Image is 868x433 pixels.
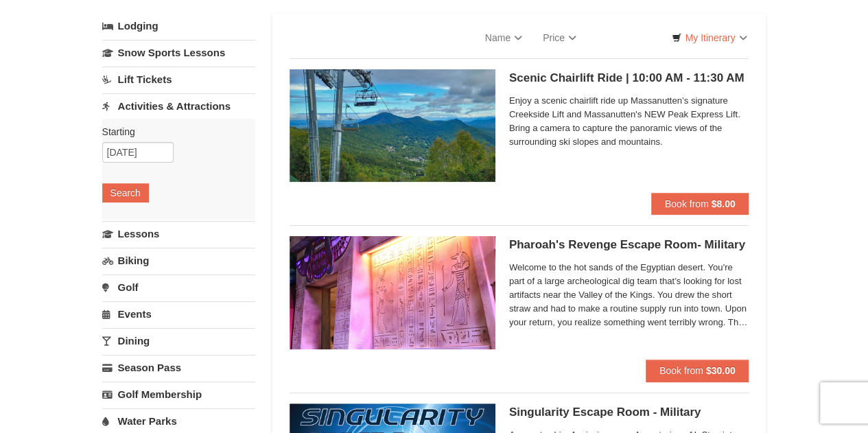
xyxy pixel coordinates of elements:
button: Book from $8.00 [651,193,749,215]
a: Name [475,24,532,51]
img: 24896431-1-a2e2611b.jpg [290,69,495,182]
span: Enjoy a scenic chairlift ride up Massanutten’s signature Creekside Lift and Massanutten's NEW Pea... [509,94,749,149]
a: Price [532,24,587,51]
span: Book from [665,198,709,209]
h5: Pharoah's Revenge Escape Room- Military [509,238,749,252]
a: My Itinerary [663,27,755,48]
a: Lodging [102,14,255,38]
span: Book from [659,365,703,376]
a: Season Pass [102,355,255,380]
a: Lessons [102,221,255,246]
span: Welcome to the hot sands of the Egyptian desert. You're part of a large archeological dig team th... [509,261,749,329]
a: Biking [102,248,255,273]
a: Activities & Attractions [102,93,255,119]
a: Golf Membership [102,382,255,407]
a: Golf [102,274,255,300]
a: Events [102,301,255,327]
strong: $30.00 [706,365,736,376]
img: 6619913-410-20a124c9.jpg [290,236,495,349]
a: Snow Sports Lessons [102,40,255,65]
strong: $8.00 [711,198,735,209]
button: Book from $30.00 [646,360,749,382]
h5: Singularity Escape Room - Military [509,406,749,419]
a: Dining [102,328,255,353]
a: Lift Tickets [102,67,255,92]
button: Search [102,183,149,202]
h5: Scenic Chairlift Ride | 10:00 AM - 11:30 AM [509,71,749,85]
label: Starting [102,125,245,139]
